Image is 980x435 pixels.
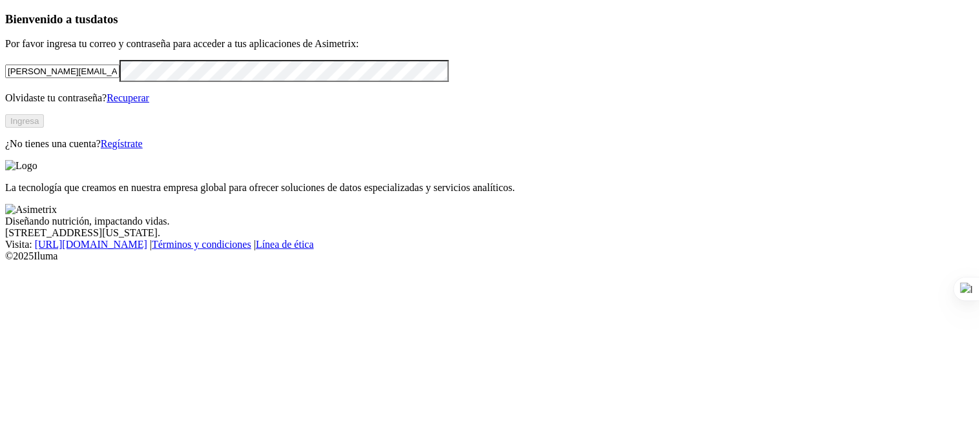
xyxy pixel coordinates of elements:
p: La tecnología que creamos en nuestra empresa global para ofrecer soluciones de datos especializad... [5,182,975,194]
button: Ingresa [5,114,44,128]
p: Olvidaste tu contraseña? [5,92,975,104]
a: Regístrate [101,138,143,149]
h3: Bienvenido a tus [5,12,975,26]
img: Logo [5,160,37,172]
a: Línea de ética [256,239,314,250]
img: Asimetrix [5,204,57,216]
a: Recuperar [107,92,149,103]
a: Términos y condiciones [152,239,251,250]
a: [URL][DOMAIN_NAME] [35,239,147,250]
div: [STREET_ADDRESS][US_STATE]. [5,227,975,239]
div: © 2025 Iluma [5,250,975,262]
input: Tu correo [5,65,120,78]
p: Por favor ingresa tu correo y contraseña para acceder a tus aplicaciones de Asimetrix: [5,38,975,50]
span: datos [90,12,118,26]
p: ¿No tienes una cuenta? [5,138,975,150]
div: Diseñando nutrición, impactando vidas. [5,216,975,227]
div: Visita : | | [5,239,975,250]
